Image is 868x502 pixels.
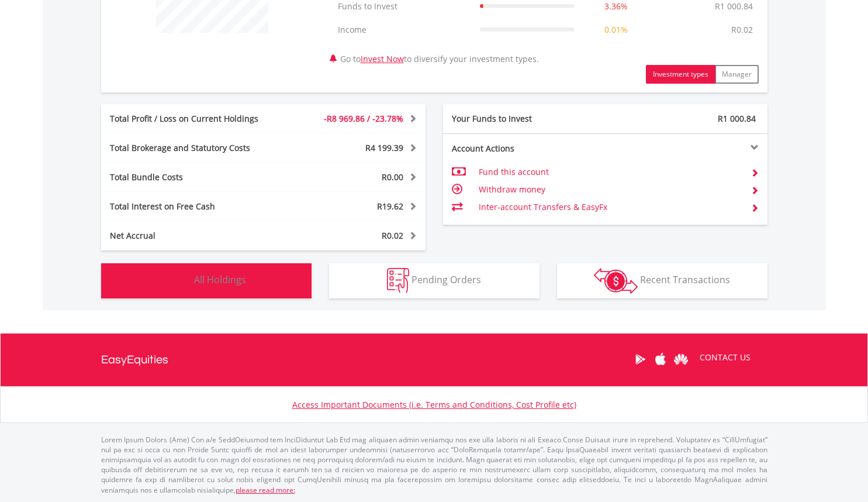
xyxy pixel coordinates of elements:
[411,273,481,286] span: Pending Orders
[387,268,409,293] img: pending_instructions-wht.png
[725,18,759,42] td: R0.02
[718,113,756,124] span: R1 000.84
[101,333,168,386] a: EasyEquities
[443,113,606,125] div: Your Funds to Invest
[167,268,192,293] img: holdings-wht.png
[443,143,606,154] div: Account Actions
[715,65,759,84] button: Manager
[377,201,403,212] span: R19.62
[101,263,312,298] button: All Holdings
[640,273,730,286] span: Recent Transactions
[382,171,403,183] span: R0.00
[630,341,651,377] a: Google Play
[324,113,403,124] span: -R8 969.86 / -23.78%
[671,341,691,377] a: Huawei
[236,485,295,495] a: please read more:
[557,263,767,298] button: Recent Transactions
[361,53,404,64] a: Invest Now
[479,198,741,216] td: Inter-account Transfers & EasyFx
[101,171,291,183] div: Total Bundle Costs
[329,263,540,298] button: Pending Orders
[194,273,246,286] span: All Holdings
[479,181,741,198] td: Withdraw money
[646,65,715,84] button: Investment types
[580,18,652,42] td: 0.01%
[101,230,291,242] div: Net Accrual
[651,341,671,377] a: Apple
[479,163,741,181] td: Fund this account
[594,268,638,294] img: transactions-zar-wht.png
[292,399,576,410] a: Access Important Documents (i.e. Terms and Conditions, Cost Profile etc)
[365,142,403,153] span: R4 199.39
[332,18,474,42] td: Income
[382,230,403,241] span: R0.02
[101,435,767,495] p: Lorem Ipsum Dolors (Ame) Con a/e SeddOeiusmod tem InciDiduntut Lab Etd mag aliquaen admin veniamq...
[691,341,759,374] a: CONTACT US
[101,113,291,125] div: Total Profit / Loss on Current Holdings
[101,201,291,212] div: Total Interest on Free Cash
[101,142,291,154] div: Total Brokerage and Statutory Costs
